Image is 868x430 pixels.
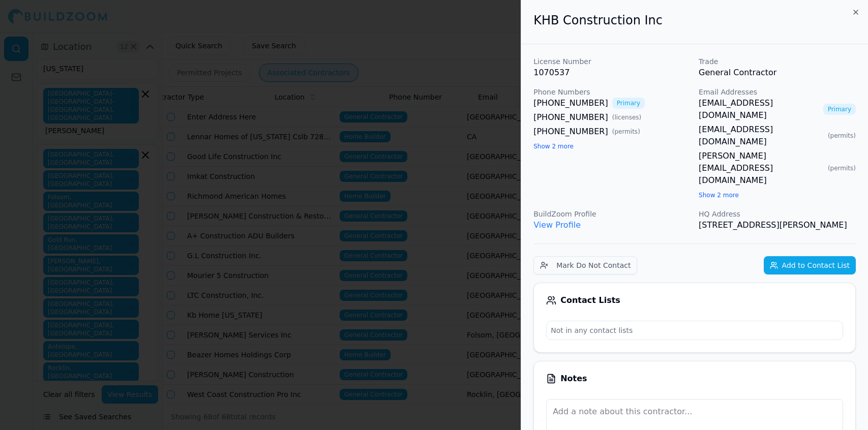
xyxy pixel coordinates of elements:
div: Contact Lists [546,295,843,305]
span: Primary [823,104,856,115]
p: Phone Numbers [533,87,691,97]
h2: KHB Construction Inc [533,12,856,28]
a: [PHONE_NUMBER] [533,111,608,124]
button: Show 2 more [699,191,739,199]
p: BuildZoom Profile [533,209,691,219]
p: Not in any contact lists [547,321,843,340]
p: General Contractor [699,67,856,79]
p: Email Addresses [699,87,856,97]
p: HQ Address [699,209,856,219]
a: [EMAIL_ADDRESS][DOMAIN_NAME] [699,97,819,121]
span: ( licenses ) [612,113,642,121]
a: View Profile [533,220,581,230]
p: License Number [533,56,691,67]
div: Notes [546,374,843,384]
button: Add to Contact List [764,256,856,274]
p: [STREET_ADDRESS][PERSON_NAME] [699,219,856,231]
p: Trade [699,56,856,67]
a: [PHONE_NUMBER] [533,97,608,109]
button: Show 2 more [533,142,574,150]
a: [PHONE_NUMBER] [533,126,608,138]
span: ( permits ) [828,164,856,172]
a: [PERSON_NAME][EMAIL_ADDRESS][DOMAIN_NAME] [699,150,824,187]
p: 1070537 [533,67,691,79]
span: ( permits ) [828,132,856,140]
button: Mark Do Not Contact [533,256,637,274]
a: [EMAIL_ADDRESS][DOMAIN_NAME] [699,124,824,148]
span: ( permits ) [612,128,640,136]
span: Primary [612,98,645,109]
